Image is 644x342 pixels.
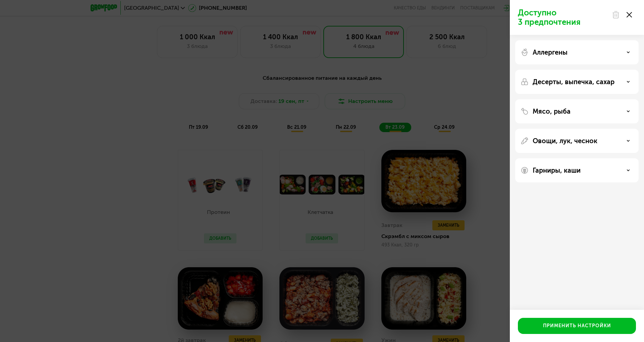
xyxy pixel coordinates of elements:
p: Доступно 3 предпочтения [518,8,608,27]
p: Десерты, выпечка, сахар [533,78,614,86]
p: Овощи, лук, чеснок [533,137,597,145]
p: Аллергены [533,48,568,56]
div: Применить настройки [543,323,611,329]
button: Применить настройки [518,318,636,334]
p: Мясо, рыба [533,107,571,115]
p: Гарниры, каши [533,166,581,174]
